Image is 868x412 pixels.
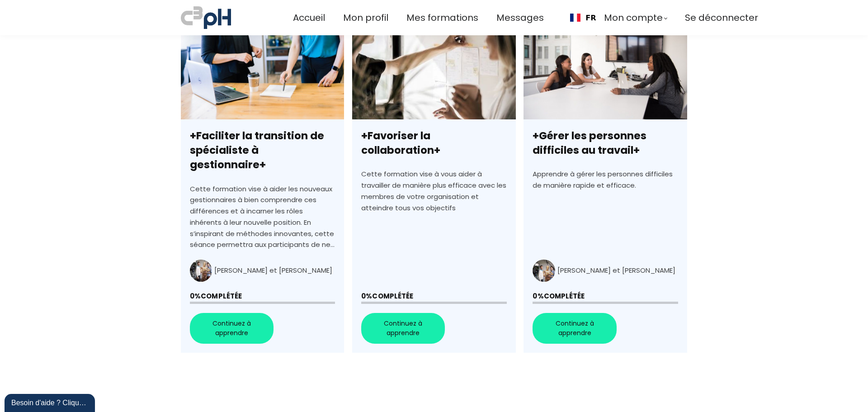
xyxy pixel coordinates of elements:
iframe: chat widget [5,392,97,412]
a: Messages [496,10,544,25]
div: Language selected: Français [562,7,604,28]
a: FR [570,14,596,22]
img: Français flag [570,14,580,22]
img: a70bc7685e0efc0bd0b04b3506828469.jpeg [181,5,231,31]
a: Mon profil [343,10,388,25]
a: Se déconnecter [685,10,758,25]
div: Language Switcher [562,7,604,28]
span: Mon compte [604,10,663,25]
a: Mes formations [406,10,478,25]
a: Accueil [293,10,325,25]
